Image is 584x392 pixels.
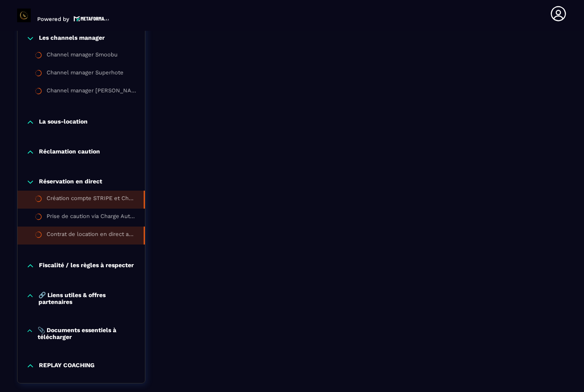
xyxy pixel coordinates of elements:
[47,195,135,204] div: Création compte STRIPE et Charge Automation
[47,69,124,79] div: Channel manager Superhote
[39,148,100,156] p: Réclamation caution
[47,213,136,222] div: Prise de caution via Charge Automation
[47,231,135,240] div: Contrat de location en direct automatisé via Jotform
[39,178,102,186] p: Réservation en direct
[47,51,118,61] div: Channel manager Smoobu
[47,87,136,97] div: Channel manager [PERSON_NAME]
[39,362,94,370] p: REPLAY COACHING
[39,118,88,127] p: La sous-location
[74,15,109,22] img: logo
[39,262,134,270] p: Fiscalité / les règles à respecter
[37,16,69,22] p: Powered by
[38,292,136,305] p: 🔗 Liens utiles & offres partenaires
[39,34,105,43] p: Les channels manager
[38,327,136,340] p: 📎 Documents essentiels à télécharger
[17,9,31,22] img: logo-branding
